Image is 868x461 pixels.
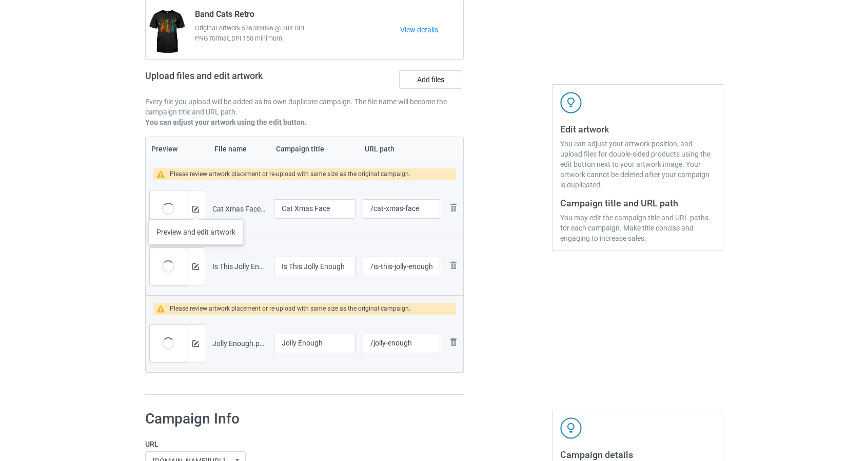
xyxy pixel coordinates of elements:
[146,137,209,161] th: Preview
[447,201,460,214] img: svg+xml;base64,PD94bWwgdmVyc2lvbj0iMS4wIiBlbmNvZGluZz0iVVRGLTgiPz4KPHN2ZyB3aWR0aD0iMjhweCIgaGVpZ2...
[400,25,463,35] a: View details
[560,449,716,460] h3: Campaign details
[270,137,360,161] th: Campaign title
[560,213,716,243] div: You may edit the campaign title and URL paths for each campaign. Make title concise and engaging ...
[447,259,460,272] img: svg+xml;base64,PD94bWwgdmVyc2lvbj0iMS4wIiBlbmNvZGluZz0iVVRGLTgiPz4KPHN2ZyB3aWR0aD0iMjhweCIgaGVpZ2...
[212,261,267,272] div: Is This Jolly Enough.png
[145,118,307,126] b: You can adjust your artwork using the edit button.
[192,340,199,347] img: svg+xml;base64,PD94bWwgdmVyc2lvbj0iMS4wIiBlbmNvZGluZz0iVVRGLTgiPz4KPHN2ZyB3aWR0aD0iMTRweCIgaGVpZ2...
[195,23,401,33] span: Original Artwork 5363x5096 @ 384 DPI
[560,92,582,113] img: svg+xml;base64,PD94bWwgdmVyc2lvbj0iMS4wIiBlbmNvZGluZz0iVVRGLTgiPz4KPHN2ZyB3aWR0aD0iNDJweCIgaGVpZ2...
[560,417,582,439] img: svg+xml;base64,PD94bWwgdmVyc2lvbj0iMS4wIiBlbmNvZGluZz0iVVRGLTgiPz4KPHN2ZyB3aWR0aD0iNDJweCIgaGVpZ2...
[145,439,450,449] label: URL
[209,137,270,161] th: File name
[195,33,401,44] span: PNG format, DPI 150 minimum
[359,137,443,161] th: URL path
[212,338,267,349] div: Jolly Enough.png
[149,219,243,245] div: Preview and edit artwork
[145,70,337,89] h2: Upload files and edit artwork
[156,170,170,178] img: warning
[560,197,716,209] h3: Campaign title and URL path
[560,123,716,135] h3: Edit artwork
[145,97,464,117] p: Every file you upload will be added as its own duplicate campaign. The file name will become the ...
[399,70,462,89] label: Add files
[145,410,450,428] h1: Campaign Info
[192,263,199,270] img: svg+xml;base64,PD94bWwgdmVyc2lvbj0iMS4wIiBlbmNvZGluZz0iVVRGLTgiPz4KPHN2ZyB3aWR0aD0iMTRweCIgaGVpZ2...
[192,206,199,213] img: svg+xml;base64,PD94bWwgdmVyc2lvbj0iMS4wIiBlbmNvZGluZz0iVVRGLTgiPz4KPHN2ZyB3aWR0aD0iMTRweCIgaGVpZ2...
[212,204,267,214] div: Cat Xmas Face.png
[156,305,170,313] img: warning
[447,336,460,348] img: svg+xml;base64,PD94bWwgdmVyc2lvbj0iMS4wIiBlbmNvZGluZz0iVVRGLTgiPz4KPHN2ZyB3aWR0aD0iMjhweCIgaGVpZ2...
[170,303,410,315] div: Please review artwork placement or re-upload with same size as the original campaign.
[560,139,716,190] div: You can adjust your artwork position, and upload files for double-sided products using the edit b...
[195,9,254,23] span: Band Cats Retro
[170,168,410,180] div: Please review artwork placement or re-upload with same size as the original campaign.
